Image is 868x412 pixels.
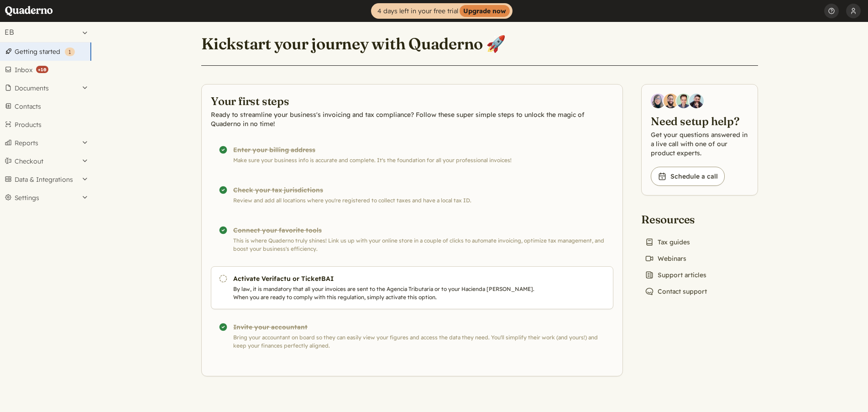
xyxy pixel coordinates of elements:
[201,34,506,54] h1: Kickstart your journey with Quaderno 🚀
[233,285,544,301] p: By law, it is mandatory that all your invoices are sent to the Agencia Tributaria or to your Haci...
[211,266,613,309] a: Activate Verifactu or TicketBAI By law, it is mandatory that all your invoices are sent to the Ag...
[36,66,48,73] strong: +10
[641,212,711,227] h2: Resources
[651,94,665,108] img: Diana Carrasco, Account Executive at Quaderno
[664,94,678,108] img: Jairo Fumero, Account Executive at Quaderno
[676,94,691,108] img: Ivo Oltmans, Business Developer at Quaderno
[641,269,710,281] a: Support articles
[211,110,613,128] p: Ready to streamline your business's invoicing and tax compliance? Follow these super simple steps...
[233,274,544,283] h3: Activate Verifactu or TicketBAI
[641,285,711,298] a: Contact support
[641,252,690,265] a: Webinars
[68,48,71,55] span: 1
[211,94,613,108] h2: Your first steps
[651,130,748,158] p: Get your questions answered in a live call with one of our product experts.
[689,94,704,108] img: Javier Rubio, DevRel at Quaderno
[651,114,748,128] h2: Need setup help?
[651,167,725,186] a: Schedule a call
[371,3,512,19] a: 4 days left in your free trialUpgrade now
[641,236,694,248] a: Tax guides
[460,5,510,17] strong: Upgrade now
